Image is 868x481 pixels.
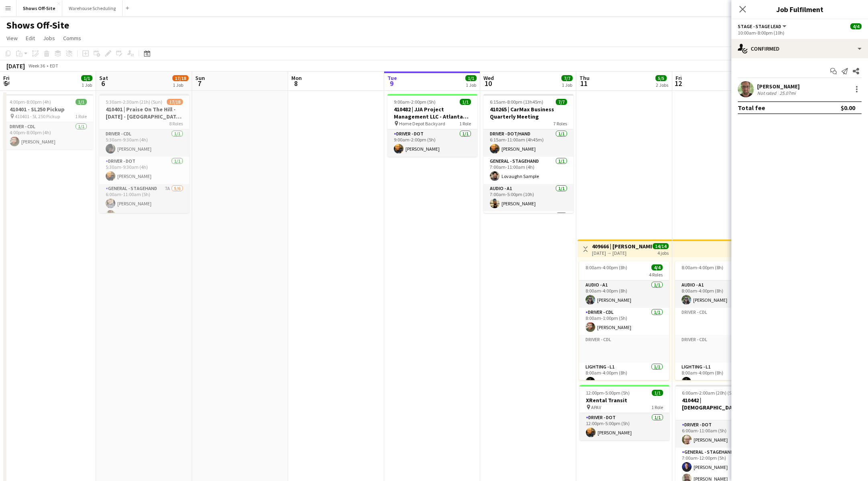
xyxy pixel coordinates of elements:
span: Wed [483,74,494,82]
span: 7 [194,79,205,88]
app-card-role: Driver - CDL1/15:30am-9:30am (4h)[PERSON_NAME] [99,129,189,157]
span: 7/7 [561,75,573,81]
span: View [6,35,18,42]
app-card-role: Lighting - L11/18:00am-4:00pm (8h)[PERSON_NAME] [675,362,765,390]
span: 1/1 [460,99,471,105]
div: 1 Job [466,82,476,88]
span: 1/1 [76,99,87,105]
app-card-role: Video - TD/ Show Caller1/1 [483,211,573,239]
span: Stage - Stage Lead [738,23,781,29]
div: Total fee [738,104,765,112]
span: 410401 - SL 250 Pickup [15,113,60,119]
app-card-role: Driver - DOT1/112:00pm-5:00pm (5h)[PERSON_NAME] [579,413,669,440]
h3: 410401 - SL250 Pickup [3,106,93,113]
button: Warehouse Scheduling [62,0,123,16]
span: Tue [387,74,397,82]
span: 6:00am-2:00am (20h) (Sat) [682,390,737,396]
div: 25.07mi [778,90,797,96]
span: Home Depot Backyard [399,121,445,127]
span: Sun [195,74,205,82]
div: 8:00am-4:00pm (8h)4/44 RolesAudio - A11/18:00am-4:00pm (8h)[PERSON_NAME]Driver - CDL1/18:00am-1:0... [579,261,669,380]
div: [DATE] [6,62,25,70]
span: 10 [482,79,494,88]
app-job-card: 5:30am-2:30am (21h) (Sun)17/18410401 | Praise On The Hill - [DATE] - [GEOGRAPHIC_DATA], [GEOGRAPH... [99,94,189,213]
span: 8:00am-4:00pm (8h) [682,264,723,270]
app-job-card: 4:00pm-8:00pm (4h)1/1410401 - SL250 Pickup 410401 - SL 250 Pickup1 RoleDriver - CDL1/14:00pm-8:00... [3,94,93,149]
span: 5:30am-2:30am (21h) (Sun) [106,99,162,105]
div: 1 Job [173,82,188,88]
div: [DATE] → [DATE] [592,250,652,256]
div: 2 Jobs [656,82,668,88]
span: 17/18 [167,99,183,105]
span: Week 36 [27,63,47,69]
div: $0.00 [841,104,855,112]
button: Stage - Stage Lead [738,23,788,29]
span: 6 [98,79,108,88]
app-card-role: Driver - DOT/Hand1/16:15am-11:00am (4h45m)[PERSON_NAME] [483,129,573,157]
span: Fri [3,74,10,82]
h3: 409666 | [PERSON_NAME] Event [592,243,652,250]
div: Not rated [757,90,778,96]
app-card-role: General - Stagehand1/17:00am-11:00am (4h)Lovaughn Sample [483,157,573,184]
div: 1 Job [562,82,572,88]
app-card-role-placeholder: Driver - CDL [675,335,765,362]
span: 4 Roles [649,272,663,278]
h3: XRental Transit [579,397,669,404]
app-job-card: 9:00am-2:00pm (5h)1/1410482 | JJA Project Management LLC - Atlanta Food & Wine Festival - Home De... [387,94,477,157]
span: 7/7 [556,99,567,105]
h3: 410482 | JJA Project Management LLC - Atlanta Food & Wine Festival - Home Depot Backyard - Deliver [387,106,477,120]
span: 1 Role [459,121,471,127]
div: Confirmed [731,39,868,58]
span: 4/4 [850,23,862,29]
div: [PERSON_NAME] [757,83,800,90]
app-card-role: Lighting - L11/18:00am-4:00pm (8h)[PERSON_NAME] [579,362,669,390]
span: 1 Role [651,404,663,410]
span: 9 [386,79,397,88]
h3: 410265 | CarMax Business Quarterly Meeting [483,106,573,120]
div: EDT [50,63,58,69]
span: 8 Roles [169,121,183,127]
app-card-role-placeholder: Driver - CDL [579,335,669,362]
span: Comms [63,35,81,42]
div: 10:00am-8:00pm (10h) [738,30,862,36]
span: 11 [578,79,590,88]
span: 8 [290,79,302,88]
span: 14/14 [653,243,669,249]
app-card-role: Audio - A11/17:00am-5:00pm (10h)[PERSON_NAME] [483,184,573,211]
a: View [3,33,21,43]
app-card-role: Driver - CDL1/14:00pm-8:00pm (4h)[PERSON_NAME] [3,122,93,149]
span: Mon [291,74,302,82]
h3: 410401 | Praise On The Hill - [DATE] - [GEOGRAPHIC_DATA], [GEOGRAPHIC_DATA] [99,106,189,120]
span: Edit [26,35,35,42]
a: Jobs [40,33,58,43]
span: Jobs [43,35,55,42]
button: Shows Off-Site [16,0,62,16]
app-card-role: General - Stagehand7A5/66:00am-11:00am (5h)[PERSON_NAME][PERSON_NAME] [99,184,189,270]
span: Sat [99,74,108,82]
span: Fri [676,74,682,82]
h3: Job Fulfilment [731,4,868,14]
span: 12 [674,79,682,88]
a: Edit [23,33,38,43]
app-card-role: Driver - CDL1/18:00am-1:00pm (5h)[PERSON_NAME] [579,308,669,335]
span: 1/1 [652,390,663,396]
app-job-card: 6:15am-8:00pm (13h45m)7/7410265 | CarMax Business Quarterly Meeting7 RolesDriver - DOT/Hand1/16:1... [483,94,573,213]
span: 1/1 [81,75,92,81]
h3: 410442 | [DEMOGRAPHIC_DATA] - WAVE College Ministry 2025 [676,397,766,411]
span: 4:00pm-8:00pm (4h) [10,99,51,105]
app-job-card: 12:00pm-5:00pm (5h)1/1XRental Transit APAV1 RoleDriver - DOT1/112:00pm-5:00pm (5h)[PERSON_NAME] [579,385,669,440]
app-card-role-placeholder: Driver - CDL [675,308,765,335]
span: 5/5 [655,75,667,81]
span: 6:15am-8:00pm (13h45m) [490,99,543,105]
span: 5 [2,79,10,88]
span: 12:00pm-5:00pm (5h) [586,390,630,396]
span: 9:00am-2:00pm (5h) [394,99,436,105]
app-card-role: Audio - A11/18:00am-4:00pm (8h)[PERSON_NAME] [579,280,669,308]
span: APAV [591,404,601,410]
span: 1/1 [465,75,477,81]
div: 4 jobs [657,249,669,256]
span: 4/4 [651,264,663,270]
